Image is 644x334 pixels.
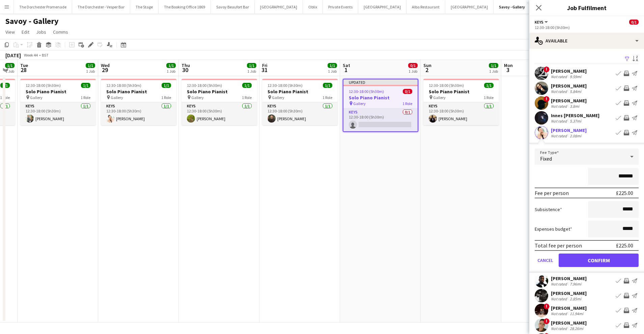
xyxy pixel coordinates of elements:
span: Gallery [433,95,446,100]
span: Edit [22,29,29,35]
div: 1 Job [409,69,417,74]
span: Comms [53,29,68,35]
span: 0/1 [408,63,418,68]
span: Fri [262,62,268,68]
button: The Dorchester Promenade [14,0,72,13]
div: Available [529,33,644,49]
button: Private Events [323,0,358,13]
div: Not rated [551,89,568,94]
div: Innes [PERSON_NAME] [551,112,599,119]
span: 12:30-18:00 (5h30m) [429,83,464,88]
span: Sat [343,62,350,68]
div: [PERSON_NAME] [551,68,587,74]
div: Not rated [551,133,568,138]
app-card-role: Keys1/112:30-18:00 (5h30m)[PERSON_NAME] [101,102,176,125]
span: Wed [101,62,110,68]
span: 1/1 [81,83,90,88]
div: 7.96mi [568,281,583,287]
button: The Dorchester - Vesper Bar [72,0,130,13]
h3: Solo Piano Pianist [343,95,418,101]
h3: Solo Piano Pianist [101,89,176,95]
div: 1 Job [328,69,337,74]
div: Not rated [551,281,568,287]
span: 1/1 [323,83,332,88]
span: 1/1 [247,63,256,68]
span: Keys [535,20,543,25]
span: Thu [181,62,190,68]
div: 12:30-18:00 (5h30m)1/1Solo Piano Pianist Gallery1 RoleKeys1/112:30-18:00 (5h30m)[PERSON_NAME] [101,79,176,125]
app-job-card: Updated12:30-18:00 (5h30m)0/1Solo Piano Pianist Gallery1 RoleKeys0/112:30-18:00 (5h30m) [343,79,418,132]
span: 12:30-18:00 (5h30m) [106,83,141,88]
div: 5.84mi [568,89,583,94]
span: Gallery [111,95,123,100]
div: Not rated [551,104,568,109]
div: 2.08mi [568,133,583,138]
h3: Job Fulfilment [529,3,644,12]
span: 1/1 [0,83,10,88]
span: Gallery [353,101,366,106]
div: 2.85mi [568,296,583,301]
button: [GEOGRAPHIC_DATA] [255,0,303,13]
button: [GEOGRAPHIC_DATA] [358,0,407,13]
span: ! [543,303,550,309]
div: £225.00 [616,190,633,196]
span: Jobs [36,29,46,35]
h3: Solo Piano Pianist [20,89,96,95]
span: 31 [261,66,268,74]
div: Not rated [551,74,568,79]
div: 12:30-18:00 (5h30m) [535,25,639,30]
span: 1/1 [484,83,494,88]
a: Edit [19,28,32,36]
div: 5.37mi [568,119,583,124]
span: Week 44 [22,53,39,58]
div: Not rated [551,311,568,316]
span: 1/1 [489,63,498,68]
span: Mon [504,62,513,68]
h3: Solo Piano Pianist [423,89,499,95]
a: Jobs [33,28,49,36]
app-card-role: Keys1/112:30-18:00 (5h30m)[PERSON_NAME] [423,102,499,125]
h3: Solo Piano Pianist [262,89,338,95]
span: 2 [422,66,431,74]
div: Updated [343,79,418,85]
div: [PERSON_NAME] [551,275,587,281]
app-card-role: Keys1/112:30-18:00 (5h30m)[PERSON_NAME] [181,102,257,125]
app-job-card: 12:30-18:00 (5h30m)1/1Solo Piano Pianist Gallery1 RoleKeys1/112:30-18:00 (5h30m)[PERSON_NAME] [423,79,499,125]
span: 12:30-18:00 (5h30m) [187,83,222,88]
span: 1/1 [166,63,176,68]
span: Fixed [540,155,552,162]
div: 1 Job [489,69,498,74]
label: Subsistence [535,206,562,212]
span: ! [543,96,550,102]
div: 1 Job [86,69,95,74]
div: 1 Job [247,69,256,74]
a: Comms [50,28,71,36]
button: Cancel [535,254,556,267]
button: Confirm [559,254,639,267]
label: Expenses budget [535,226,572,232]
span: 1 Role [323,95,332,100]
app-job-card: 12:30-18:00 (5h30m)1/1Solo Piano Pianist Gallery1 RoleKeys1/112:30-18:00 (5h30m)[PERSON_NAME] [181,79,257,125]
span: 1/1 [162,83,171,88]
span: 1 Role [242,95,252,100]
span: 1 Role [484,95,494,100]
span: 30 [180,66,190,74]
span: 3 [503,66,513,74]
div: Fee per person [535,190,569,196]
div: [PERSON_NAME] [551,290,587,296]
a: View [3,28,18,36]
span: 1 Role [402,101,412,106]
span: 1/1 [328,63,337,68]
app-job-card: 12:30-18:00 (5h30m)1/1Solo Piano Pianist Gallery1 RoleKeys1/112:30-18:00 (5h30m)[PERSON_NAME] [20,79,96,125]
div: Not rated [551,326,568,331]
h1: Savoy - Gallery [5,16,59,26]
button: Oblix [303,0,323,13]
span: ! [543,318,550,324]
app-job-card: 12:30-18:00 (5h30m)1/1Solo Piano Pianist Gallery1 RoleKeys1/112:30-18:00 (5h30m)[PERSON_NAME] [262,79,338,125]
span: 0/1 [403,89,412,94]
div: 28.26mi [568,326,585,331]
div: BST [42,53,49,58]
span: 1 Role [161,95,171,100]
